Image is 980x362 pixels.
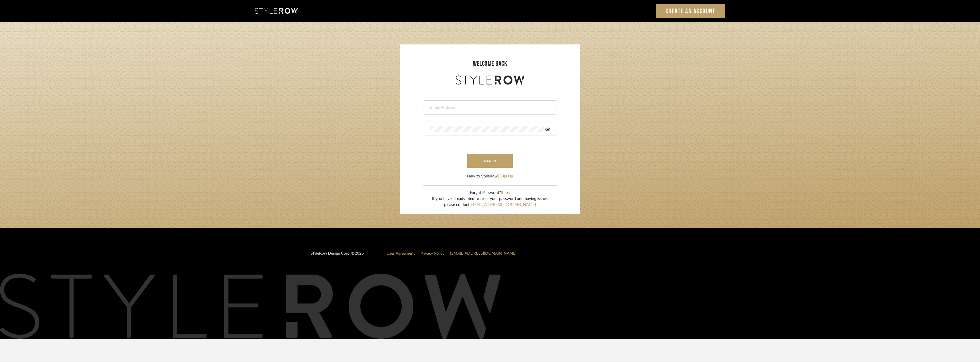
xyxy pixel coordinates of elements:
[311,251,364,261] div: StyleRow Design Corp. ©2025
[656,4,725,18] a: Create an Account
[450,251,516,255] a: [EMAIL_ADDRESS][DOMAIN_NAME]
[467,173,513,179] div: New to StyleRow?
[430,105,549,111] input: Email Address
[420,251,444,255] a: Privacy Policy
[469,203,536,207] a: [EMAIL_ADDRESS][DOMAIN_NAME]
[387,251,415,255] a: User Agreement
[406,59,574,69] div: welcome back
[501,190,511,196] button: Reset
[432,196,548,208] div: If you have already tried to reset your password and having issues, please contact
[467,154,513,168] button: sign in
[432,190,548,196] div: Forgot Password?
[499,173,513,179] button: Sign Up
